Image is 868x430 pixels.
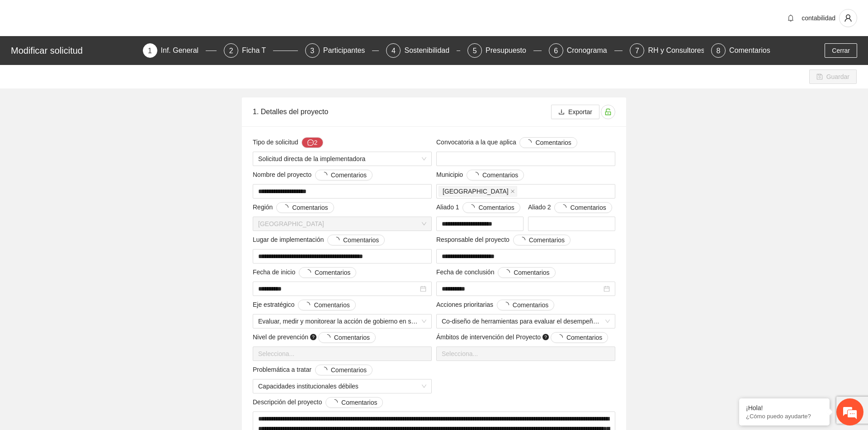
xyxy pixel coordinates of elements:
[253,365,373,375] span: Problemática a tratar
[436,300,554,310] span: Acciones prioritarias
[557,334,566,341] span: loading
[343,235,379,245] span: Comentarios
[242,43,273,58] div: Ficha T
[11,43,137,58] div: Modificar solicitud
[307,139,314,147] span: message
[503,302,513,308] span: loading
[324,334,334,341] span: loading
[832,46,850,55] span: Cerrar
[314,300,349,310] span: Comentarios
[253,170,373,180] span: Nombre del proyecto
[519,237,529,243] span: loading
[305,43,379,58] div: 3Participantes
[436,137,577,148] span: Convocatoria a la que aplica
[253,99,551,125] div: 1. Detalles del proyecto
[497,300,554,310] button: Acciones prioritarias
[542,334,549,340] span: question-circle
[310,47,314,55] span: 3
[310,334,316,340] span: question-circle
[746,413,823,420] p: ¿Cómo puedo ayudarte?
[436,267,556,278] span: Fecha de conclusión
[478,203,514,213] span: Comentarios
[436,332,608,343] span: Ámbitos de intervención del Proyecto
[486,43,533,58] div: Presupuesto
[601,108,615,116] span: unlock
[839,9,857,27] button: user
[439,186,517,197] span: Chihuahua
[315,365,373,375] button: Problemática a tratar
[229,47,233,55] span: 2
[568,107,592,117] span: Exportar
[253,267,356,278] span: Fecha de inicio
[253,397,383,408] span: Descripción del proyecto
[253,202,334,213] span: Región
[253,300,356,310] span: Eje estratégico
[304,302,314,308] span: loading
[148,47,152,55] span: 1
[442,314,610,328] span: Co-diseño de herramientas para evaluar el desempeño de la autoridad orientada a resultados
[258,314,426,328] span: Evaluar, medir y monitorear la acción de gobierno en seguridad y justicia
[551,332,608,343] button: Ámbitos de intervención del Proyecto question-circle
[482,170,518,180] span: Comentarios
[392,47,396,55] span: 4
[318,332,376,343] button: Nivel de prevención question-circle
[746,404,823,412] div: ¡Hola!
[802,14,835,22] span: contabilidad
[224,43,298,58] div: 2Ficha T
[601,105,615,119] button: unlock
[784,14,797,22] span: bell
[840,14,857,22] span: user
[386,43,460,58] div: 4Sostenibilidad
[467,170,524,180] button: Municipio
[298,300,355,310] button: Eje estratégico
[331,170,367,180] span: Comentarios
[473,47,477,55] span: 5
[334,333,370,342] span: Comentarios
[648,43,712,58] div: RH y Consultores
[52,120,125,212] span: Estamos en línea.
[302,137,323,148] button: Tipo de solicitud
[554,202,612,213] button: Aliado 2
[47,46,152,58] div: Chatee con nosotros ahora
[305,269,315,276] span: loading
[276,202,334,213] button: Región
[468,204,478,211] span: loading
[729,43,770,58] div: Comentarios
[567,43,614,58] div: Cronograma
[554,47,558,55] span: 6
[5,246,172,278] textarea: Escriba su mensaje y pulse “Intro”
[635,47,639,55] span: 7
[560,204,570,211] span: loading
[783,11,798,25] button: bell
[331,399,341,406] span: loading
[258,152,426,166] span: Solicitud directa de la implementadora
[529,235,565,245] span: Comentarios
[825,43,857,58] button: Cerrar
[467,43,542,58] div: 5Presupuesto
[519,137,577,148] button: Convocatoria a la que aplica
[558,109,565,116] span: download
[253,235,385,245] span: Lugar de implementación
[299,267,356,278] button: Fecha de inicio
[549,43,623,58] div: 6Cronograma
[321,367,331,373] span: loading
[525,139,535,146] span: loading
[472,172,482,178] span: loading
[551,105,599,119] button: downloadExportar
[462,202,520,213] button: Aliado 1
[258,379,426,393] span: Capacidades institucionales débiles
[528,202,612,213] span: Aliado 2
[514,268,549,277] span: Comentarios
[325,397,383,408] button: Descripción del proyecto
[143,43,217,58] div: 1Inf. General
[443,186,509,196] span: [GEOGRAPHIC_DATA]
[315,268,350,277] span: Comentarios
[535,138,571,148] span: Comentarios
[341,398,377,407] span: Comentarios
[436,202,520,213] span: Aliado 1
[327,235,385,245] button: Lugar de implementación
[436,170,524,180] span: Municipio
[717,47,721,55] span: 8
[513,235,571,245] button: Responsable del proyecto
[161,43,206,58] div: Inf. General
